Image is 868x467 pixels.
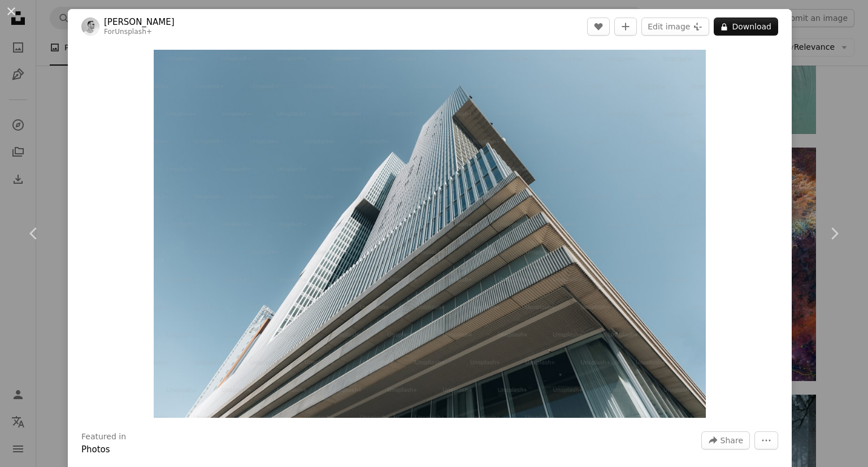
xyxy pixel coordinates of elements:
[587,18,610,36] button: Like
[754,431,778,449] button: More Actions
[81,18,99,36] img: Go to Dylan Leagh's profile
[701,431,750,449] button: Share this image
[614,18,637,36] button: Add to Collection
[721,432,743,449] span: Share
[154,50,706,418] img: a tall building with a sky background
[104,16,175,28] a: [PERSON_NAME]
[104,28,175,37] div: For
[641,18,709,36] button: Edit image
[800,179,868,288] a: Next
[115,28,152,36] a: Unsplash+
[81,444,110,455] a: Photos
[714,18,778,36] button: Download
[154,50,706,418] button: Zoom in on this image
[81,431,126,443] h3: Featured in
